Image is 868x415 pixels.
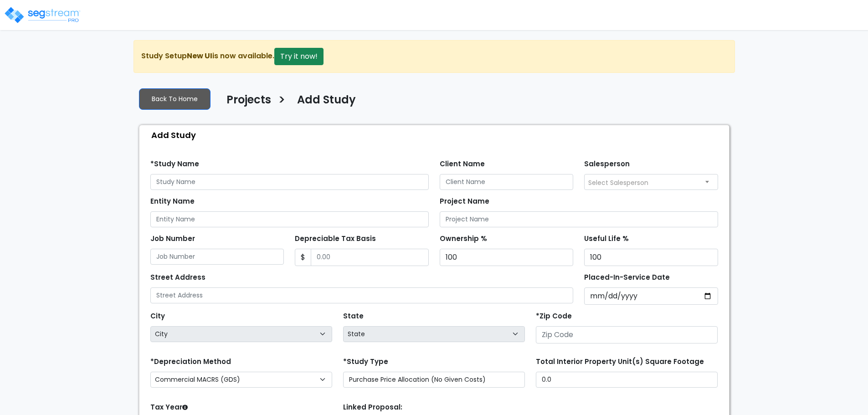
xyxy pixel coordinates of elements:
input: Ownership % [440,249,574,266]
label: *Study Name [150,159,199,169]
div: Study Setup is now available. [134,40,735,73]
input: Street Address [150,287,574,303]
input: Client Name [440,174,574,190]
label: *Zip Code [536,311,572,322]
label: City [150,311,165,322]
input: Project Name [440,211,718,227]
span: Select Salesperson [588,178,648,187]
label: Salesperson [584,159,630,169]
label: *Study Type [343,357,388,367]
img: logo_pro_r.png [4,6,81,24]
input: 0.00 [311,249,429,266]
label: Job Number [150,234,195,244]
label: Project Name [440,196,489,207]
label: Linked Proposal: [343,402,402,413]
label: Ownership % [440,234,487,244]
a: Add Study [290,93,356,113]
label: Client Name [440,159,485,169]
label: *Depreciation Method [150,357,231,367]
label: Tax Year [150,402,188,413]
a: Back To Home [139,88,211,110]
label: Placed-In-Service Date [584,272,670,283]
h4: Add Study [297,93,356,109]
a: Projects [220,93,271,113]
label: Depreciable Tax Basis [295,234,376,244]
h4: Projects [226,93,271,109]
label: Street Address [150,272,205,283]
label: State [343,311,364,322]
input: Entity Name [150,211,429,227]
span: $ [295,249,311,266]
strong: New UI [187,51,212,61]
label: Total Interior Property Unit(s) Square Footage [536,357,704,367]
input: Useful Life % [584,249,718,266]
button: Try it now! [274,48,324,65]
h3: > [278,92,286,110]
input: total square foot [536,372,718,388]
label: Entity Name [150,196,195,207]
input: Study Name [150,174,429,190]
input: Zip Code [536,326,718,343]
label: Useful Life % [584,234,629,244]
div: Add Study [144,125,729,145]
input: Job Number [150,249,284,265]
